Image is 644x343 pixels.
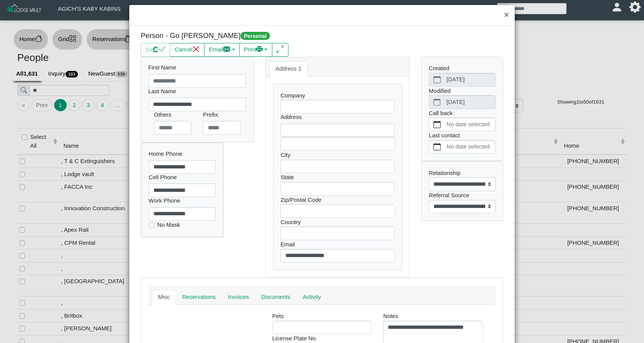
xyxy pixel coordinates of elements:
[433,143,441,150] svg: calendar
[148,88,247,95] h6: Last Name
[277,46,284,53] svg: arrows angle expand
[272,312,372,334] div: Pets
[429,118,445,131] button: calendar
[149,150,216,157] h6: Home Phone
[157,221,180,229] label: No Mask
[152,290,176,305] a: Misc
[176,290,222,305] a: Reservations
[422,57,503,161] div: Created Modified Call back Last contact
[149,197,216,204] h6: Work Phone
[256,46,263,53] svg: printer fill
[255,290,296,305] a: Documents
[170,43,204,57] button: Cancelx
[223,46,231,53] svg: envelope fill
[148,64,247,71] h6: First Name
[498,5,515,25] button: Close
[203,111,240,118] h6: Prefix:
[149,174,216,181] h6: Cell Phone
[272,43,288,57] button: arrows angle expand
[193,46,200,53] svg: x
[204,43,240,57] button: Emailenvelope fill
[445,118,495,131] label: No date selected
[296,290,327,305] a: Activity
[154,111,192,118] h6: Others
[433,121,441,128] svg: calendar
[273,84,402,270] div: Company City State Zip/Postal Code Country Email
[445,140,495,153] label: No date selected
[141,31,316,40] h5: Person - Go [PERSON_NAME]
[280,114,394,120] h6: Address
[240,32,270,40] span: Personal
[429,140,445,153] button: calendar
[222,290,255,305] a: Invoices
[269,61,308,77] a: Address 1
[422,162,503,221] div: Relationship Referral Source
[239,43,272,57] button: Printprinter fill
